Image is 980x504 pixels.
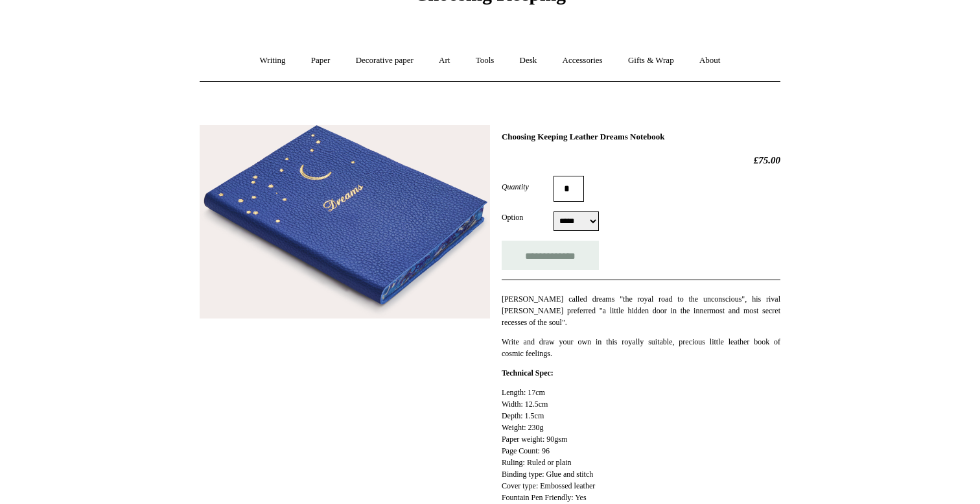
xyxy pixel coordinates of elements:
a: Decorative paper [344,43,425,78]
h2: £75.00 [502,154,780,166]
a: Tools [464,43,506,78]
a: About [688,43,732,78]
img: Choosing Keeping Leather Dreams Notebook [200,125,490,319]
p: Write and draw your own in this royally suitable, precious little leather book of cosmic feelings. [502,336,780,359]
strong: Technical Spec: [502,368,554,378]
h1: Choosing Keeping Leather Dreams Notebook [502,132,780,142]
a: Accessories [551,43,614,78]
a: Gifts & Wrap [616,43,686,78]
a: Art [427,43,461,78]
label: Quantity [502,181,554,193]
a: Writing [248,43,297,78]
a: Desk [508,43,549,78]
p: [PERSON_NAME] called dreams "the royal road to the unconscious", his rival [PERSON_NAME] preferre... [502,293,780,328]
label: Option [502,211,554,223]
a: Paper [299,43,342,78]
